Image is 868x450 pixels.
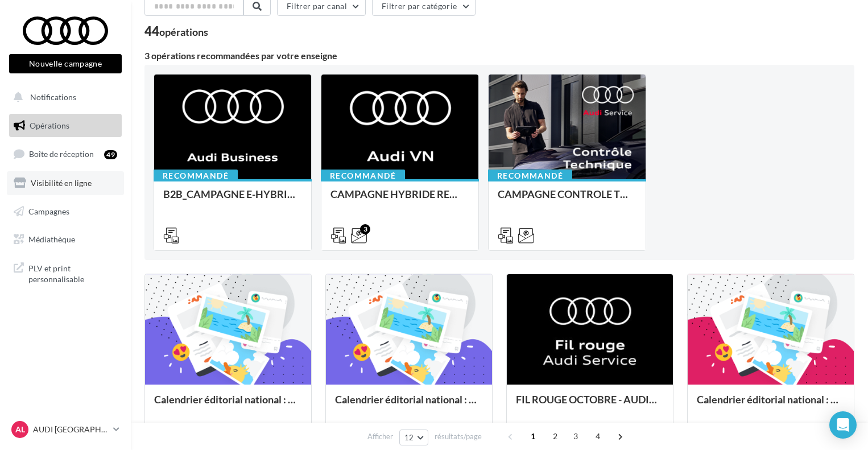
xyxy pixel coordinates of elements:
[144,51,854,60] div: 3 opérations recommandées par votre enseigne
[9,54,122,73] button: Nouvelle campagne
[516,394,664,416] div: FIL ROUGE OCTOBRE - AUDI SERVICE
[144,25,208,38] div: 44
[163,188,302,211] div: B2B_CAMPAGNE E-HYBRID OCTOBRE
[15,424,25,435] span: AL
[104,150,117,159] div: 49
[546,427,564,445] span: 2
[28,206,69,216] span: Campagnes
[7,200,124,224] a: Campagnes
[498,188,636,211] div: CAMPAGNE CONTROLE TECHNIQUE 25€ OCTOBRE
[28,261,117,285] span: PLV et print personnalisable
[28,234,75,244] span: Médiathèque
[7,256,124,290] a: PLV et print personnalisable
[435,431,482,442] span: résultats/page
[7,142,124,166] a: Boîte de réception49
[321,170,405,182] div: Recommandé
[30,121,69,130] span: Opérations
[335,394,483,416] div: Calendrier éditorial national : semaine du 29.09 au 05.10
[29,149,94,159] span: Boîte de réception
[567,427,585,445] span: 3
[330,188,469,211] div: CAMPAGNE HYBRIDE RECHARGEABLE
[33,424,109,435] p: AUDI [GEOGRAPHIC_DATA]
[697,394,845,416] div: Calendrier éditorial national : semaine du 22.09 au 28.09
[367,431,393,442] span: Afficher
[488,170,572,182] div: Recommandé
[829,411,857,439] div: Open Intercom Messenger
[30,92,76,102] span: Notifications
[589,427,607,445] span: 4
[7,171,124,195] a: Visibilité en ligne
[399,430,428,445] button: 12
[9,419,122,440] a: AL AUDI [GEOGRAPHIC_DATA]
[159,27,208,37] div: opérations
[7,85,119,109] button: Notifications
[7,114,124,138] a: Opérations
[524,427,542,445] span: 1
[154,170,238,182] div: Recommandé
[360,224,370,234] div: 3
[7,228,124,251] a: Médiathèque
[404,433,414,442] span: 12
[31,178,92,188] span: Visibilité en ligne
[154,394,302,416] div: Calendrier éditorial national : semaine du 06.10 au 12.10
